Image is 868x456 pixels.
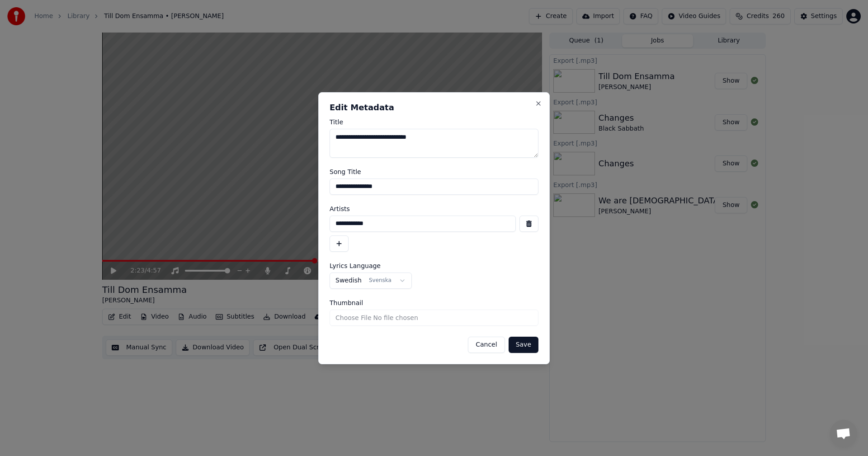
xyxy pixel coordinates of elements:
span: Thumbnail [330,300,363,306]
label: Title [330,119,538,125]
label: Artists [330,206,538,212]
button: Cancel [468,337,505,353]
button: Save [509,337,538,353]
span: Lyrics Language [330,263,381,269]
h2: Edit Metadata [330,103,538,112]
label: Song Title [330,169,538,175]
